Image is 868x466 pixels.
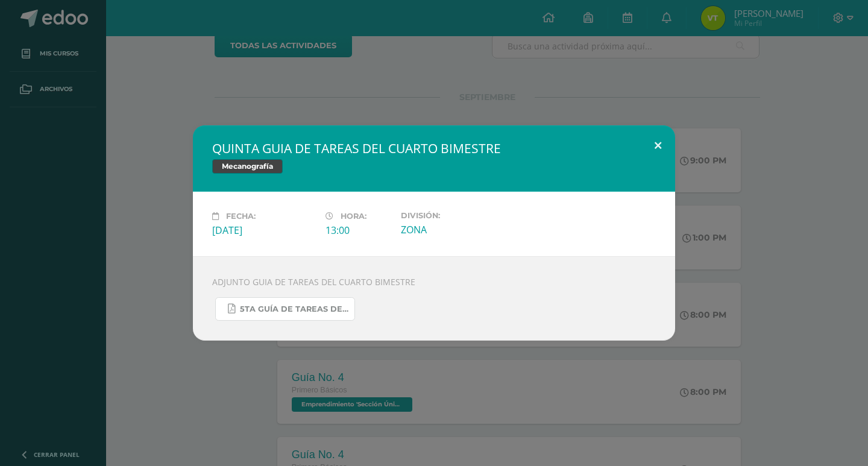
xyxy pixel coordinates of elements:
[341,212,366,221] span: Hora:
[212,224,316,237] div: [DATE]
[215,297,355,321] a: 5TA GUÍA DE TAREAS DEL CUARTO BIMESTRE DE 1RO BÁSICO SEPTIEMBRE.pdf
[325,224,391,237] div: 13:00
[401,223,505,236] div: ZONA
[193,256,675,341] div: ADJUNTO GUIA DE TAREAS DEL CUARTO BIMESTRE
[226,212,256,221] span: Fecha:
[212,159,283,174] span: Mecanografía
[212,140,656,157] h2: QUINTA GUIA DE TAREAS DEL CUARTO BIMESTRE
[641,125,675,166] button: Close (Esc)
[240,304,348,314] span: 5TA GUÍA DE TAREAS DEL CUARTO BIMESTRE DE 1RO BÁSICO SEPTIEMBRE.pdf
[401,211,505,220] label: División:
